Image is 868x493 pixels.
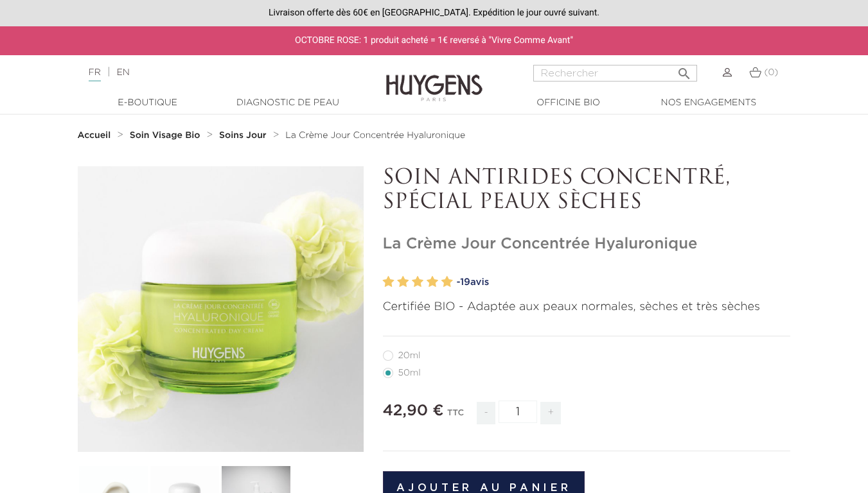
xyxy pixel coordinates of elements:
[412,273,423,291] label: 3
[219,131,267,140] strong: Soins Jour
[130,131,200,140] strong: Soin Visage Bio
[78,131,111,140] strong: Accueil
[386,54,483,103] img: Huygens
[504,96,633,110] a: Officine Bio
[383,273,394,291] label: 1
[447,399,464,434] div: TTC
[82,65,352,80] div: |
[383,403,444,419] span: 42,90 €
[89,68,101,82] a: FR
[224,96,352,110] a: Diagnostic de peau
[383,166,791,216] p: SOIN ANTIRIDES CONCENTRÉ, SPÉCIAL PEAUX SÈCHES
[441,273,453,291] label: 5
[383,298,791,316] p: Certifiée BIO - Adaptée aux peaux normales, sèches et très sèches
[477,402,495,424] span: -
[499,401,537,423] input: Quantité
[285,130,465,141] a: La Crème Jour Concentrée Hyaluronique
[116,68,129,77] a: EN
[383,235,791,254] h1: La Crème Jour Concentrée Hyaluronique
[677,62,692,78] i: 
[533,65,697,82] input: Rechercher
[285,131,465,140] span: La Crème Jour Concentrée Hyaluronique
[427,273,438,291] label: 4
[78,130,114,141] a: Accueil
[644,96,773,110] a: Nos engagements
[460,277,470,287] span: 19
[130,130,204,141] a: Soin Visage Bio
[540,402,561,424] span: +
[84,96,212,110] a: E-Boutique
[383,368,436,378] label: 50ml
[673,61,696,78] button: 
[383,350,436,361] label: 20ml
[219,130,269,141] a: Soins Jour
[397,273,409,291] label: 2
[457,273,791,292] a: -19avis
[764,68,778,77] span: (0)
